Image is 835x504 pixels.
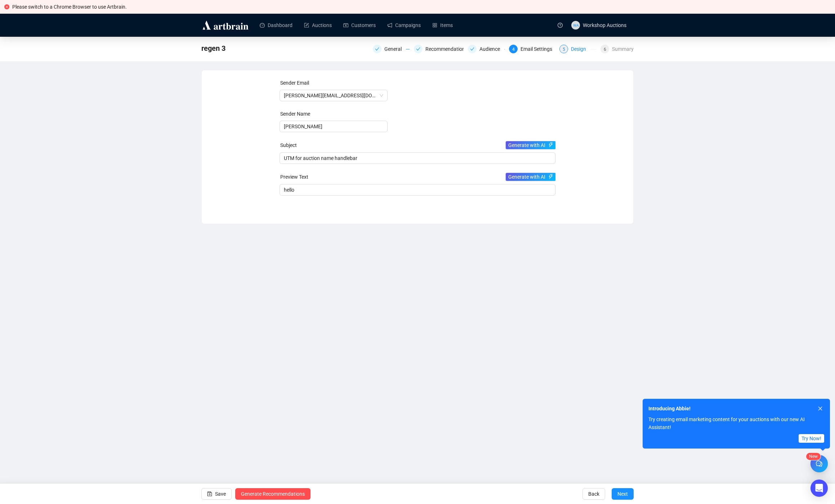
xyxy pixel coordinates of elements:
[468,45,505,53] div: Audience
[806,453,821,460] sup: New
[548,174,553,179] span: thunderbolt
[818,406,823,411] span: close
[509,45,555,53] div: 4Email Settings
[548,142,553,147] span: thunderbolt
[260,16,293,35] a: Dashboard
[512,47,515,52] span: 4
[343,16,376,35] a: Customers
[416,47,420,51] span: check
[280,111,310,117] label: Sender Name
[12,3,831,11] div: Please switch to a Chrome Browser to use Artbrain.
[414,45,464,53] div: Recommendations
[387,16,421,35] a: Campaigns
[280,173,557,181] div: Preview Text
[558,23,563,28] span: question-circle
[201,43,226,54] span: regen 3
[207,491,212,496] span: save
[583,22,626,28] span: Workshop Auctions
[799,434,824,443] button: Try Now!
[215,484,226,504] span: Save
[801,434,821,442] span: Try Now!
[470,47,474,51] span: check
[384,45,406,53] div: General
[588,484,599,504] span: Back
[521,45,557,53] div: Email Settings
[559,45,596,53] div: 5Design
[235,488,311,500] button: Generate Recommendations
[304,16,332,35] a: Auctions
[505,173,556,181] button: Preview Text
[508,173,545,181] span: Generate with AI
[816,460,822,467] span: comment
[648,405,816,412] div: Introducing Abbie!
[811,480,828,497] div: Open Intercom Messenger
[280,141,557,150] div: Subject
[508,141,545,149] span: Generate with AI
[280,80,309,86] label: Sender Email
[432,16,453,35] a: Items
[811,455,828,472] button: New
[643,415,830,431] div: Try creating email marketing content for your auctions with our new AI Assistant!
[571,45,590,53] div: Design
[375,47,379,51] span: check
[479,45,504,53] div: Audience
[604,47,606,52] span: 6
[241,484,305,504] span: Generate Recommendations
[553,14,567,36] a: question-circle
[573,22,578,28] span: WA
[582,488,605,500] button: Back
[201,19,250,31] img: logo
[373,45,410,53] div: General
[284,90,383,101] span: rebecca.e@staging.artbrain.co
[425,45,472,53] div: Recommendations
[612,488,634,500] button: Next
[816,405,824,412] button: close
[612,45,634,53] div: Summary
[563,47,565,52] span: 5
[505,141,556,150] button: Subject
[4,4,9,9] span: close-circle
[617,484,628,504] span: Next
[201,488,232,500] button: Save
[600,45,634,53] div: 6Summary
